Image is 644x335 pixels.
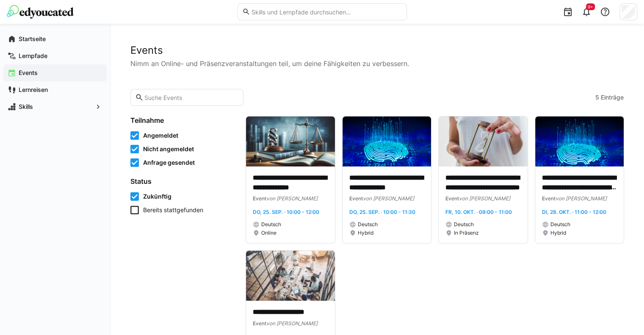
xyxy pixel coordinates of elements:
[550,221,570,228] span: Deutsch
[595,93,599,102] span: 5
[363,195,414,202] span: von [PERSON_NAME]
[143,206,203,214] span: Bereits stattgefunden
[253,209,319,215] span: Do, 25. Sep. · 10:00 - 12:00
[358,221,378,228] span: Deutsch
[542,195,556,202] span: Event
[261,230,276,236] span: Online
[130,116,235,125] h4: Teilnahme
[130,58,624,69] p: Nimm an Online- und Präsenzveranstaltungen teil, um deine Fähigkeiten zu verbessern.
[358,230,373,236] span: Hybrid
[439,116,528,166] img: image
[253,320,266,327] span: Event
[130,44,624,57] h2: Events
[445,195,459,202] span: Event
[266,320,318,327] span: von [PERSON_NAME]
[349,209,415,215] span: Do, 25. Sep. · 10:00 - 11:30
[588,4,593,9] span: 9+
[542,209,606,215] span: Di, 28. Okt. · 11:00 - 12:00
[143,158,195,167] span: Anfrage gesendet
[343,116,431,166] img: image
[250,8,402,16] input: Skills und Lernpfade durchsuchen…
[459,195,510,202] span: von [PERSON_NAME]
[143,192,171,201] span: Zukünftig
[556,195,607,202] span: von [PERSON_NAME]
[143,131,178,140] span: Angemeldet
[266,195,318,202] span: von [PERSON_NAME]
[454,221,474,228] span: Deutsch
[144,94,239,101] input: Suche Events
[130,177,235,185] h4: Status
[246,251,335,301] img: image
[261,221,281,228] span: Deutsch
[253,195,266,202] span: Event
[535,116,624,166] img: image
[454,230,479,236] span: In Präsenz
[143,145,194,153] span: Nicht angemeldet
[246,116,335,166] img: image
[601,93,624,102] span: Einträge
[349,195,363,202] span: Event
[445,209,512,215] span: Fr, 10. Okt. · 09:00 - 11:00
[550,230,566,236] span: Hybrid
